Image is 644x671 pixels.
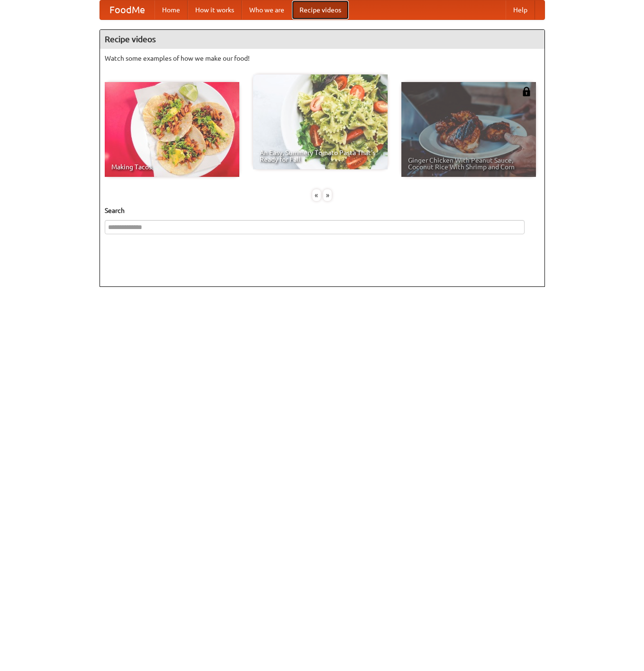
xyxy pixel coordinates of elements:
span: An Easy, Summery Tomato Pasta That's Ready for Fall [260,149,381,163]
p: Watch some examples of how we make our food! [105,54,540,63]
span: Making Tacos [111,164,233,170]
h4: Recipe videos [100,30,544,49]
div: « [312,189,321,201]
a: Recipe videos [292,0,349,19]
div: » [323,189,332,201]
a: An Easy, Summery Tomato Pasta That's Ready for Fall [253,74,388,169]
a: Help [506,0,535,19]
a: Who we are [242,0,292,19]
a: Home [154,0,188,19]
a: Making Tacos [105,82,239,177]
img: 483408.png [522,87,531,96]
a: How it works [188,0,242,19]
h5: Search [105,206,540,215]
a: FoodMe [100,0,154,19]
